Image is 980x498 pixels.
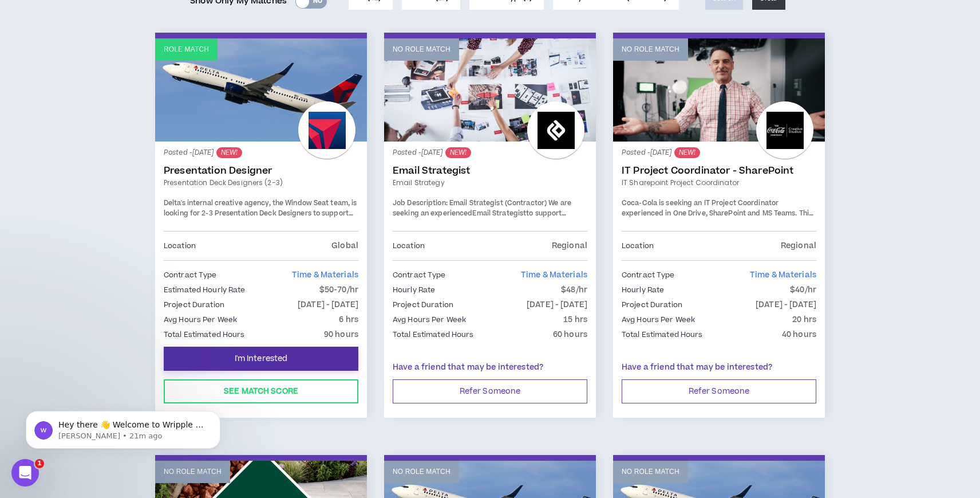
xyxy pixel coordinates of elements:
[164,165,358,177] a: Presentation Designer
[9,387,238,467] iframe: Intercom notifications message
[164,466,222,477] p: No Role Match
[339,313,358,326] p: 6 hrs
[393,44,451,55] p: No Role Match
[393,198,571,218] span: We are seeking an experienced
[393,299,453,311] p: Project Duration
[164,240,196,252] p: Location
[384,38,596,142] a: No Role Match
[622,284,664,296] p: Hourly Rate
[527,299,587,311] p: [DATE] - [DATE]
[472,209,526,218] strong: Email Strategist
[622,379,816,403] button: Refer Someone
[324,328,358,341] p: 90 hours
[622,313,695,326] p: Avg Hours Per Week
[216,147,242,158] sup: NEW!
[393,178,587,188] a: Email Strategy
[790,284,816,296] p: $40/hr
[521,269,587,281] span: Time & Materials
[622,147,816,158] p: Posted - [DATE]
[782,328,816,341] p: 40 hours
[164,147,358,158] p: Posted - [DATE]
[393,284,435,296] p: Hourly Rate
[792,313,816,326] p: 20 hrs
[164,178,358,188] a: Presentation Deck Designers (2-3)
[331,240,358,252] p: Global
[393,466,451,477] p: No Role Match
[674,147,700,158] sup: NEW!
[553,328,587,341] p: 60 hours
[11,459,39,487] iframe: Intercom live chat
[298,299,358,311] p: [DATE] - [DATE]
[393,379,587,403] button: Refer Someone
[622,299,682,311] p: Project Duration
[622,328,703,341] p: Total Estimated Hours
[393,362,587,374] p: Have a friend that may be interested?
[393,328,474,341] p: Total Estimated Hours
[756,299,816,311] p: [DATE] - [DATE]
[781,240,816,252] p: Regional
[292,269,358,281] span: Time & Materials
[613,38,825,142] a: No Role Match
[164,313,237,326] p: Avg Hours Per Week
[622,165,816,177] a: IT Project Coordinator - SharePoint
[164,44,209,55] p: Role Match
[393,269,446,281] p: Contract Type
[561,284,587,296] p: $48/hr
[35,459,44,468] span: 1
[319,284,358,296] p: $50-70/hr
[164,328,245,341] p: Total Estimated Hours
[622,362,816,374] p: Have a friend that may be interested?
[393,240,425,252] p: Location
[164,198,357,238] span: Delta's internal creative agency, the Window Seat team, is looking for 2-3 Presentation Deck Desi...
[393,198,547,208] strong: Job Description: Email Strategist (Contractor)
[164,299,224,311] p: Project Duration
[235,354,288,364] span: I'm Interested
[622,240,654,252] p: Location
[622,269,675,281] p: Contract Type
[164,347,358,371] button: I'm Interested
[393,165,587,177] a: Email Strategist
[552,240,587,252] p: Regional
[563,313,587,326] p: 15 hrs
[622,466,679,477] p: No Role Match
[155,38,367,142] a: Role Match
[393,313,466,326] p: Avg Hours Per Week
[622,178,816,188] a: IT Sharepoint Project Coordinator
[164,284,246,296] p: Estimated Hourly Rate
[445,147,471,158] sup: NEW!
[164,379,358,403] button: See Match Score
[750,269,816,281] span: Time & Materials
[393,147,587,158] p: Posted - [DATE]
[622,44,679,55] p: No Role Match
[164,269,217,281] p: Contract Type
[622,198,813,248] span: Coca-Cola is seeking an IT Project Coordinator experienced in One Drive, SharePoint and MS Teams....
